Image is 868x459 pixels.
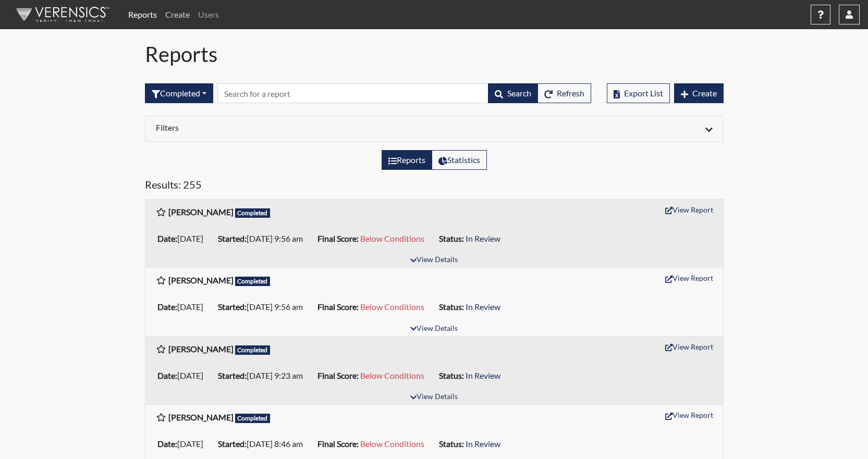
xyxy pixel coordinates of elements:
[432,150,487,170] label: View statistics about completed interviews
[218,370,247,380] b: Started:
[360,233,424,243] span: Below Conditions
[439,439,464,449] b: Status:
[157,233,177,243] b: Date:
[406,390,462,404] button: View Details
[235,208,271,218] span: Completed
[153,230,214,247] li: [DATE]
[153,367,214,384] li: [DATE]
[168,412,234,422] b: [PERSON_NAME]
[466,370,500,380] span: In Review
[148,122,720,135] div: Click to expand/collapse filters
[168,207,234,217] b: [PERSON_NAME]
[218,233,247,243] b: Started:
[537,83,591,103] button: Refresh
[145,83,213,103] button: Completed
[466,233,500,243] span: In Review
[218,439,247,449] b: Started:
[124,4,161,25] a: Reports
[217,83,488,103] input: Search by Registration ID, Interview Number, or Investigation Name.
[692,88,717,98] span: Create
[145,42,724,67] h1: Reports
[218,302,247,312] b: Started:
[157,439,177,449] b: Date:
[317,302,359,312] b: Final Score:
[168,275,234,285] b: [PERSON_NAME]
[214,230,313,247] li: [DATE] 9:56 am
[661,407,718,423] button: View Report
[235,277,271,286] span: Completed
[161,4,194,25] a: Create
[382,150,432,170] label: View the list of reports
[214,367,313,384] li: [DATE] 9:23 am
[439,302,464,312] b: Status:
[145,178,724,195] h5: Results: 255
[235,414,271,423] span: Completed
[624,88,663,98] span: Export List
[674,83,724,103] button: Create
[153,299,214,315] li: [DATE]
[406,253,462,267] button: View Details
[168,344,234,354] b: [PERSON_NAME]
[360,302,424,312] span: Below Conditions
[317,233,359,243] b: Final Score:
[157,302,177,312] b: Date:
[214,299,313,315] li: [DATE] 9:56 am
[194,4,223,25] a: Users
[439,233,464,243] b: Status:
[317,439,359,449] b: Final Score:
[488,83,538,103] button: Search
[406,322,462,336] button: View Details
[439,370,464,380] b: Status:
[157,370,177,380] b: Date:
[661,202,718,218] button: View Report
[156,122,426,132] h6: Filters
[317,370,359,380] b: Final Score:
[466,439,500,449] span: In Review
[607,83,670,103] button: Export List
[466,302,500,312] span: In Review
[661,339,718,355] button: View Report
[153,436,214,452] li: [DATE]
[557,88,584,98] span: Refresh
[145,83,213,103] div: Filter by interview status
[214,436,313,452] li: [DATE] 8:46 am
[235,345,271,355] span: Completed
[661,270,718,286] button: View Report
[360,370,424,380] span: Below Conditions
[507,88,531,98] span: Search
[360,439,424,449] span: Below Conditions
